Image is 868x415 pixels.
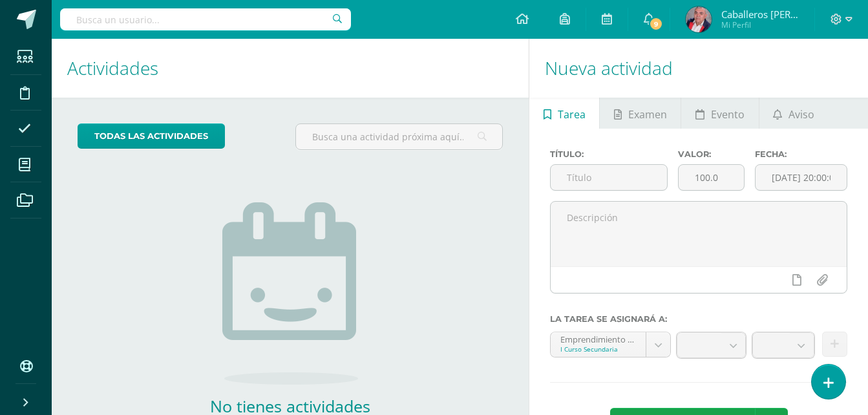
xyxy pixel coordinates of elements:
[678,149,745,159] label: Valor:
[558,99,586,130] span: Tarea
[600,98,681,129] a: Examen
[550,314,847,324] label: La tarea se asignará a:
[721,19,799,30] span: Mi Perfil
[756,165,847,190] input: Fecha de entrega
[60,8,351,30] input: Busca un usuario...
[296,124,502,149] input: Busca una actividad próxima aquí...
[529,98,599,129] a: Tarea
[550,149,668,159] label: Título:
[679,165,744,190] input: Puntos máximos
[649,17,663,31] span: 9
[560,345,636,354] div: I Curso Secundaria
[711,99,745,130] span: Evento
[222,202,358,385] img: no_activities.png
[759,98,829,129] a: Aviso
[755,149,847,159] label: Fecha:
[721,8,799,21] span: Caballeros [PERSON_NAME]
[551,165,667,190] input: Título
[560,332,636,345] div: Emprendimiento para la productividad 'A'
[78,123,225,149] a: todas las Actividades
[628,99,667,130] span: Examen
[681,98,758,129] a: Evento
[67,39,513,98] h1: Actividades
[551,332,670,357] a: Emprendimiento para la productividad 'A'I Curso Secundaria
[686,6,712,32] img: 718472c83144e4d062e4550837bf6643.png
[789,99,814,130] span: Aviso
[545,39,852,98] h1: Nueva actividad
